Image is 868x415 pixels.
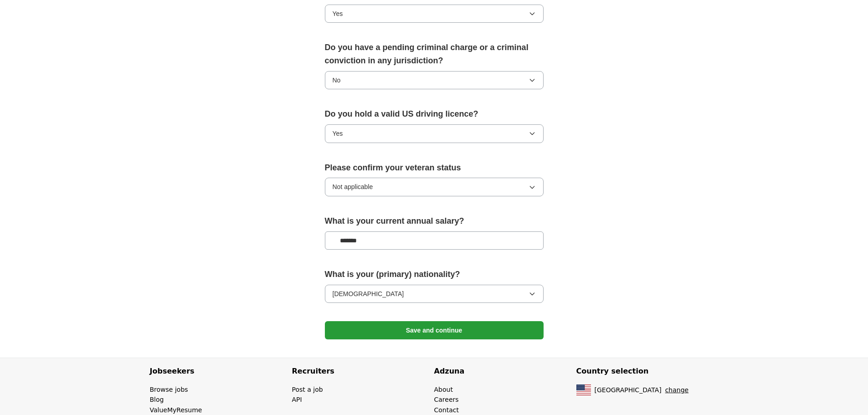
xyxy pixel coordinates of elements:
[292,396,302,403] a: API
[325,268,544,281] label: What is your (primary) nationality?
[576,358,719,384] h4: Country selection
[333,182,373,192] span: Not applicable
[333,9,343,19] span: Yes
[325,124,544,143] button: Yes
[333,75,341,85] span: No
[576,384,591,395] img: US flag
[325,321,544,339] button: Save and continue
[665,385,689,395] button: change
[150,406,202,414] a: ValueMyResume
[333,128,343,138] span: Yes
[325,178,544,196] button: Not applicable
[325,5,544,23] button: Yes
[325,41,544,67] label: Do you have a pending criminal charge or a criminal conviction in any jurisdiction?
[292,386,323,393] a: Post a job
[150,386,188,393] a: Browse jobs
[595,385,662,395] span: [GEOGRAPHIC_DATA]
[325,108,544,121] label: Do you hold a valid US driving licence?
[333,289,404,299] span: [DEMOGRAPHIC_DATA]
[325,215,544,228] label: What is your current annual salary?
[325,285,544,303] button: [DEMOGRAPHIC_DATA]
[434,396,459,403] a: Careers
[434,386,453,393] a: About
[325,161,544,174] label: Please confirm your veteran status
[325,71,544,89] button: No
[434,406,459,414] a: Contact
[150,396,164,403] a: Blog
